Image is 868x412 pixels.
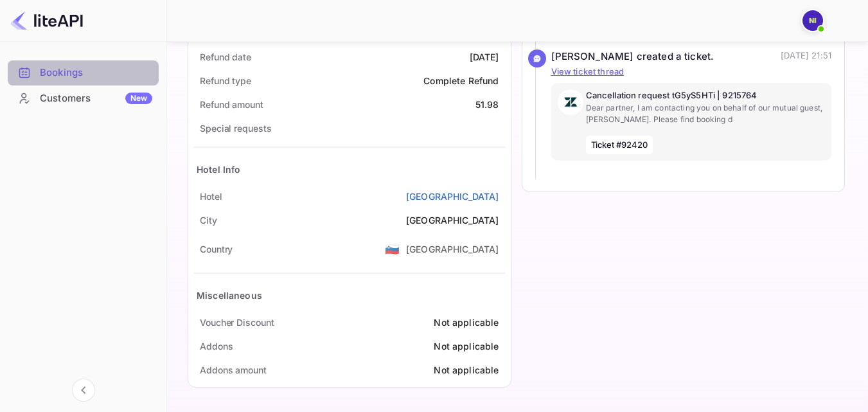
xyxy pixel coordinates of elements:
div: Customers [40,91,152,106]
div: Bookings [40,66,152,80]
div: Refund date [200,50,251,64]
a: CustomersNew [8,86,159,110]
div: Not applicable [434,339,499,353]
div: New [125,93,152,104]
p: Dear partner, I am contacting you on behalf of our mutual guest, [PERSON_NAME]. Please find booki... [586,102,826,125]
div: Special requests [200,121,271,135]
p: View ticket thread [551,66,832,78]
a: [GEOGRAPHIC_DATA] [406,190,499,203]
div: [PERSON_NAME] created a ticket. [551,49,714,64]
div: [GEOGRAPHIC_DATA] [406,213,499,227]
img: LiteAPI logo [10,10,83,31]
img: N Ibadah [802,10,823,31]
a: Bookings [8,60,159,84]
div: Not applicable [434,363,499,377]
div: Refund amount [200,98,263,111]
div: Voucher Discount [200,316,274,329]
div: Refund type [200,74,251,87]
div: Miscellaneous [197,289,262,302]
div: Hotel Info [197,163,241,176]
div: Bookings [8,60,159,85]
p: Cancellation request tG5yS5HTi | 9215764 [586,89,826,102]
div: City [200,213,217,227]
span: Ticket #92420 [586,136,653,155]
span: United States [385,237,400,260]
div: 51.98 [475,98,499,111]
div: [DATE] [470,50,499,64]
p: [DATE] 21:51 [781,49,831,64]
div: Not applicable [434,316,499,329]
div: Hotel [200,190,222,203]
button: Collapse navigation [72,379,95,402]
div: Complete Refund [423,74,499,87]
img: AwvSTEc2VUhQAAAAAElFTkSuQmCC [558,89,583,115]
div: Country [200,242,233,256]
div: CustomersNew [8,86,159,111]
div: Addons [200,339,233,353]
div: [GEOGRAPHIC_DATA] [406,242,499,256]
div: Addons amount [200,363,267,377]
